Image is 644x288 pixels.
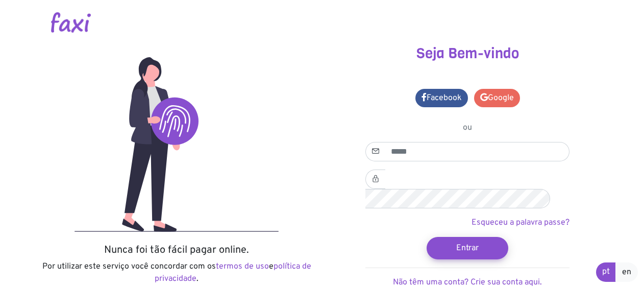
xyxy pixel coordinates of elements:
a: Esqueceu a palavra passe? [472,218,569,228]
h5: Nunca foi tão fácil pagar online. [39,244,314,256]
p: ou [365,122,569,134]
p: Por utilizar este serviço você concordar com os e . [39,260,314,285]
h3: Seja Bem-vindo [330,45,605,62]
a: Google [474,89,520,107]
a: en [615,262,638,282]
a: pt [596,262,616,282]
a: Facebook [415,89,468,107]
a: Não têm uma conta? Crie sua conta aqui. [393,277,542,287]
a: termos de uso [216,261,269,272]
button: Entrar [427,237,508,259]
